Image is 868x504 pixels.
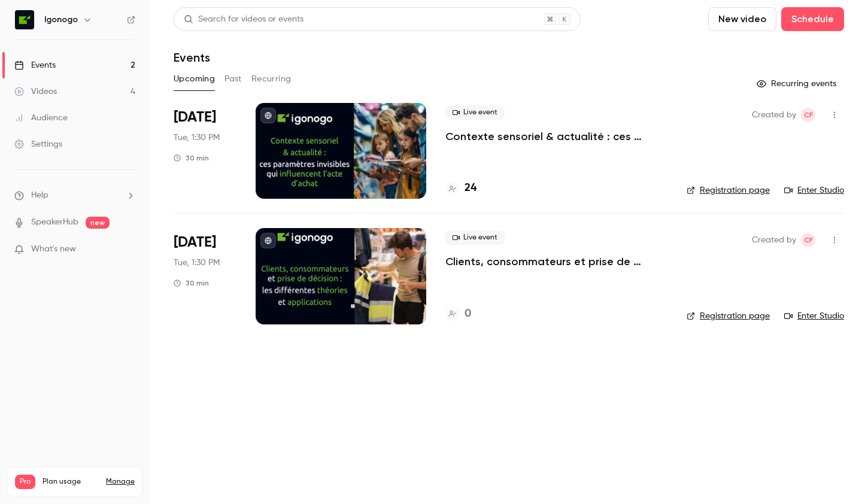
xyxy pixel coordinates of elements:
span: [DATE] [174,233,216,252]
a: Enter Studio [784,184,844,196]
button: Recurring [251,69,292,89]
div: Audience [14,112,68,124]
span: CF [804,233,813,247]
h4: 0 [465,306,471,322]
span: Tue, 1:30 PM [174,257,220,269]
div: Aug 26 Tue, 1:30 PM (Europe/Paris) [174,103,236,199]
span: Created by [752,108,796,122]
span: Live event [445,105,505,120]
button: Schedule [781,7,844,31]
button: New video [708,7,776,31]
button: Past [224,69,242,89]
iframe: Noticeable Trigger [121,244,135,255]
a: Registration page [687,184,770,196]
span: Tue, 1:30 PM [174,132,220,144]
span: What's new [31,243,76,256]
span: Candice Francois [801,108,815,122]
span: Created by [752,233,796,247]
span: Candice Francois [801,233,815,247]
a: Registration page [687,310,770,322]
div: Search for videos or events [184,13,304,26]
a: Enter Studio [784,310,844,322]
span: Plan usage [43,477,99,487]
span: Live event [445,230,505,245]
span: CF [804,108,813,122]
button: Upcoming [174,69,215,89]
a: 0 [445,306,471,322]
div: Oct 7 Tue, 1:30 PM (Europe/Paris) [174,228,236,324]
div: 30 min [174,278,209,288]
h1: Events [174,50,210,65]
a: 24 [445,180,477,196]
a: Clients, consommateurs et prise de décision : les différentes théories et applications [445,254,667,269]
div: 30 min [174,153,209,163]
div: Videos [14,86,57,98]
h4: 24 [465,180,477,196]
div: Settings [14,138,62,150]
li: help-dropdown-opener [14,189,135,202]
div: Events [14,59,56,71]
a: SpeakerHub [31,216,78,229]
a: Contexte sensoriel & actualité : ces paramètres invisibles qui influencent l’acte d’achat [445,129,667,144]
button: Recurring events [751,74,844,93]
span: [DATE] [174,108,216,127]
span: Pro [15,475,35,489]
img: Igonogo [15,10,34,29]
h6: Igonogo [44,14,78,26]
a: Manage [106,477,135,487]
span: new [86,217,110,229]
span: Help [31,189,48,202]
